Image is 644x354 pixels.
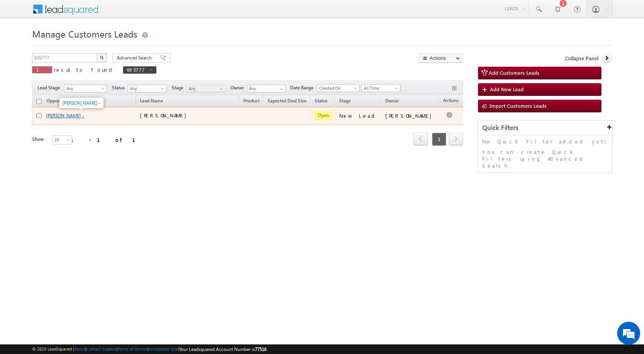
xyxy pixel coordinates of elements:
[187,85,223,92] span: Any
[64,85,107,92] a: Any
[247,85,286,92] input: Type to Search
[126,4,144,22] div: Minimize live chat window
[136,97,167,107] span: Lead Name
[385,98,399,104] span: Owner
[243,98,260,104] span: Product
[339,112,378,119] div: New Lead
[419,53,463,63] button: Actions
[361,84,401,92] a: All Time
[46,98,85,104] span: Opportunity Name
[290,84,317,91] span: Date Range
[335,97,355,107] a: Stage
[490,86,524,92] span: Add New Lead
[264,97,310,107] a: Expected Deal Size
[13,40,32,50] img: d_60004797649_company_0_60004797649
[385,112,435,119] div: [PERSON_NAME]
[565,55,598,62] span: Collapse Panel
[414,132,428,145] span: prev
[482,138,608,145] p: No Quick Filter added yet!
[449,133,463,145] a: next
[276,85,285,93] a: Show All Items
[255,346,266,352] span: 77516
[311,97,331,107] a: Status
[230,84,247,91] span: Owner
[100,56,103,59] img: Search
[36,66,48,73] span: 1
[38,84,63,91] span: Lead Stage
[172,84,186,91] span: Stage
[128,85,164,92] span: Any
[317,85,357,92] span: Created On
[449,132,463,145] span: next
[52,135,72,145] a: 25
[268,98,306,104] span: Expected Deal Size
[362,85,398,92] span: All Time
[32,28,137,40] span: Manage Customers Leads
[62,100,100,106] a: [PERSON_NAME] -
[482,148,608,169] p: You can create Quick Filters using Advanced Search.
[489,69,539,76] span: Add Customers Leads
[32,136,46,143] div: Show
[10,71,140,230] textarea: Type your message and hit 'Enter'
[117,54,154,61] span: Advanced Search
[128,85,167,92] a: Any
[317,84,360,92] a: Created On
[32,346,266,353] span: © 2025 LeadSquared | | | | |
[439,96,462,106] span: Actions
[54,66,115,73] span: results found
[64,85,104,92] span: Any
[53,137,73,143] span: 25
[127,66,145,73] span: 695777
[179,346,266,352] span: Your Leadsquared Account Number is
[490,102,547,109] span: Import Customers Leads
[414,133,428,145] a: prev
[71,135,145,144] div: 1 - 1 of 1
[118,346,148,351] a: Terms of Service
[149,346,178,351] a: Acceptable Use
[43,97,89,107] a: Opportunity Name
[40,40,129,50] div: Chat with us now
[432,133,446,146] span: 1
[36,99,41,104] input: Check all records
[74,346,85,351] a: About
[186,85,225,92] a: Any
[46,113,84,119] a: [PERSON_NAME] -
[104,236,139,247] em: Start Chat
[86,346,117,351] a: Contact Support
[339,98,351,104] span: Stage
[478,120,612,135] div: Quick Filters
[315,111,332,120] span: Open
[140,112,190,119] span: [PERSON_NAME]
[112,84,128,91] span: Status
